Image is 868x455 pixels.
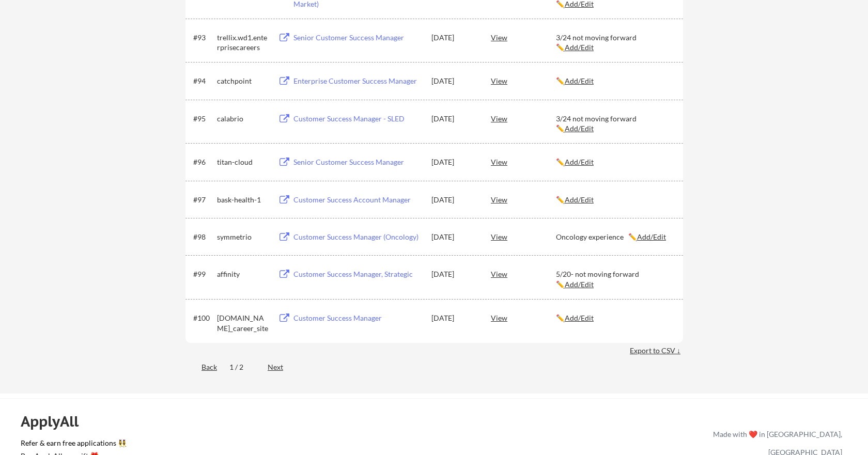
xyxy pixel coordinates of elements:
[217,114,269,124] div: calabrio
[431,76,477,86] div: [DATE]
[565,280,594,289] u: Add/Edit
[491,308,556,327] div: View
[193,195,213,205] div: #97
[193,33,213,43] div: #93
[193,269,213,279] div: #99
[431,195,477,205] div: [DATE]
[556,269,674,289] div: 5/20- not moving forward ✏️
[431,114,477,124] div: [DATE]
[630,346,683,356] div: Export to CSV ↓
[193,313,213,323] div: #100
[293,114,422,124] div: Customer Success Manager - SLED
[293,313,422,323] div: Customer Success Manager
[229,362,255,372] div: 1 / 2
[21,413,90,430] div: ApplyAll
[565,313,594,322] u: Add/Edit
[565,124,594,133] u: Add/Edit
[185,362,217,372] div: Back
[556,33,674,53] div: 3/24 not moving forward ✏️
[491,109,556,128] div: View
[491,190,556,209] div: View
[268,362,295,372] div: Next
[556,76,674,86] div: ✏️
[293,33,422,43] div: Senior Customer Success Manager
[565,158,594,166] u: Add/Edit
[217,269,269,279] div: affinity
[293,76,422,86] div: Enterprise Customer Success Manager
[293,195,422,205] div: Customer Success Account Manager
[637,232,666,241] u: Add/Edit
[21,440,497,450] a: Refer & earn free applications 👯‍♀️
[193,157,213,167] div: #96
[293,157,422,167] div: Senior Customer Success Manager
[217,76,269,86] div: catchpoint
[565,195,594,204] u: Add/Edit
[431,33,477,43] div: [DATE]
[193,232,213,242] div: #98
[431,157,477,167] div: [DATE]
[491,227,556,246] div: View
[431,269,477,279] div: [DATE]
[217,195,269,205] div: bask-health-1
[431,313,477,323] div: [DATE]
[565,43,594,52] u: Add/Edit
[217,313,269,333] div: [DOMAIN_NAME]_career_site
[556,114,674,134] div: 3/24 not moving forward ✏️
[293,269,422,279] div: Customer Success Manager, Strategic
[491,264,556,283] div: View
[491,28,556,46] div: View
[431,232,477,242] div: [DATE]
[556,157,674,167] div: ✏️
[491,152,556,171] div: View
[556,195,674,205] div: ✏️
[217,157,269,167] div: titan-cloud
[293,232,422,242] div: Customer Success Manager (Oncology)
[217,33,269,53] div: trellix.wd1.enterprisecareers
[193,114,213,124] div: #95
[217,232,269,242] div: symmetrio
[556,232,674,242] div: Oncology experience ✏️
[491,71,556,90] div: View
[193,76,213,86] div: #94
[556,313,674,323] div: ✏️
[565,76,594,85] u: Add/Edit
